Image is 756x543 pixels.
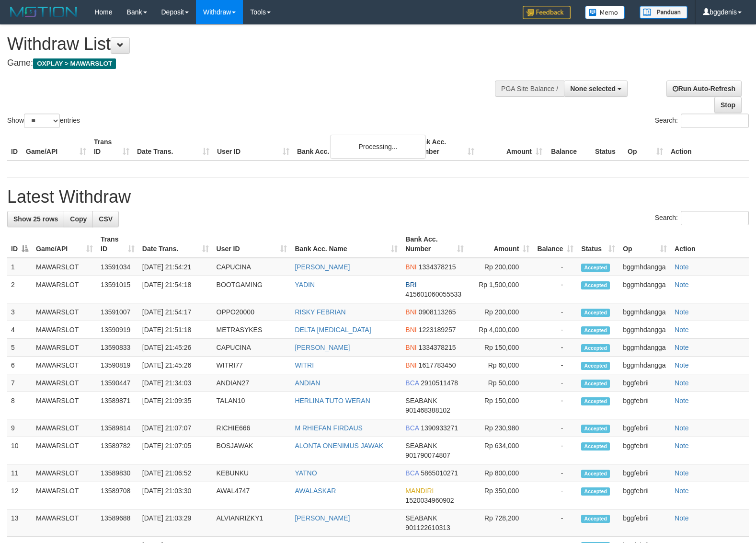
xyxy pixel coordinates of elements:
[468,321,533,339] td: Rp 4,000,000
[138,374,213,392] td: [DATE] 21:34:03
[138,437,213,464] td: [DATE] 21:07:05
[32,276,97,303] td: MAWARSLOT
[295,361,314,369] a: WITRI
[97,464,138,482] td: 13589830
[405,487,434,495] span: MANDIRI
[468,357,533,374] td: Rp 60,000
[675,308,689,316] a: Note
[533,374,577,392] td: -
[619,437,671,464] td: bggfebrii
[419,361,456,369] span: Copy 1617783450 to clipboard
[421,424,458,432] span: Copy 1390933271 to clipboard
[419,344,456,351] span: Copy 1334378215 to clipboard
[24,114,60,128] select: Showentries
[533,258,577,276] td: -
[533,357,577,374] td: -
[138,276,213,303] td: [DATE] 21:54:18
[330,135,426,159] div: Processing...
[97,339,138,357] td: 13590833
[7,321,32,339] td: 4
[138,357,213,374] td: [DATE] 21:45:26
[7,187,749,207] h1: Latest Withdraw
[681,114,749,128] input: Search:
[468,303,533,321] td: Rp 200,000
[7,374,32,392] td: 7
[295,469,317,477] a: YATNO
[32,321,97,339] td: MAWARSLOT
[675,344,689,351] a: Note
[295,326,371,334] a: DELTA [MEDICAL_DATA]
[97,437,138,464] td: 13589782
[32,339,97,357] td: MAWARSLOT
[577,231,619,258] th: Status: activate to sort column ascending
[32,357,97,374] td: MAWARSLOT
[675,326,689,334] a: Note
[405,344,416,351] span: BNI
[213,464,291,482] td: KEBUNKU
[138,303,213,321] td: [DATE] 21:54:17
[32,374,97,392] td: MAWARSLOT
[32,231,97,258] th: Game/API: activate to sort column ascending
[32,303,97,321] td: MAWARSLOT
[295,487,336,495] a: AWALASKAR
[295,397,370,404] a: HERLINA TUTO WERAN
[655,211,749,225] label: Search:
[32,464,97,482] td: MAWARSLOT
[405,281,416,289] span: BRI
[7,357,32,374] td: 6
[138,231,213,258] th: Date Trans.: activate to sort column ascending
[581,309,610,317] span: Accepted
[714,97,742,113] a: Stop
[133,133,213,161] th: Date Trans.
[419,308,456,316] span: Copy 0908113265 to clipboard
[32,392,97,419] td: MAWARSLOT
[7,5,80,19] img: MOTION_logo.png
[213,303,291,321] td: OPPO20000
[295,514,350,522] a: [PERSON_NAME]
[138,392,213,419] td: [DATE] 21:09:35
[213,437,291,464] td: BOSJAWAK
[138,419,213,437] td: [DATE] 21:07:07
[7,133,22,161] th: ID
[405,451,450,459] span: Copy 901790074807 to clipboard
[7,437,32,464] td: 10
[468,276,533,303] td: Rp 1,500,000
[213,276,291,303] td: BOOTGAMING
[468,231,533,258] th: Amount: activate to sort column ascending
[581,442,610,451] span: Accepted
[138,258,213,276] td: [DATE] 21:54:21
[213,258,291,276] td: CAPUCINA
[97,258,138,276] td: 13591034
[675,514,689,522] a: Note
[7,258,32,276] td: 1
[7,114,80,128] label: Show entries
[7,58,494,68] h4: Game:
[295,344,350,351] a: [PERSON_NAME]
[7,464,32,482] td: 11
[213,509,291,537] td: ALVIANRIZKY1
[619,258,671,276] td: bggmhdangga
[97,419,138,437] td: 13589814
[97,392,138,419] td: 13589871
[468,392,533,419] td: Rp 150,000
[581,487,610,496] span: Accepted
[97,357,138,374] td: 13590819
[533,482,577,509] td: -
[138,464,213,482] td: [DATE] 21:06:52
[90,133,133,161] th: Trans ID
[533,392,577,419] td: -
[533,276,577,303] td: -
[138,509,213,537] td: [DATE] 21:03:29
[533,437,577,464] td: -
[405,514,437,522] span: SEABANK
[581,397,610,405] span: Accepted
[468,374,533,392] td: Rp 50,000
[213,339,291,357] td: CAPUCINA
[405,406,450,414] span: Copy 901468388102 to clipboard
[546,133,591,161] th: Balance
[32,509,97,537] td: MAWARSLOT
[581,470,610,478] span: Accepted
[619,321,671,339] td: bggmhdangga
[533,321,577,339] td: -
[421,469,458,477] span: Copy 5865010271 to clipboard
